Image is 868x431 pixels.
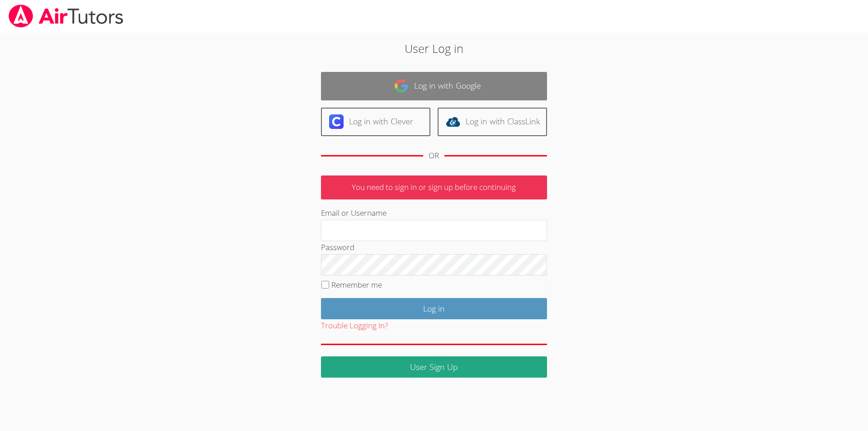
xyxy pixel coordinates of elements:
a: Log in with Google [321,72,547,100]
a: Log in with Clever [321,108,430,136]
label: Email or Username [321,208,387,218]
h2: User Log in [200,40,669,57]
a: Log in with ClassLink [438,108,547,136]
label: Remember me [331,279,382,290]
p: You need to sign in or sign up before continuing [321,175,547,199]
label: Password [321,242,354,252]
img: classlink-logo-d6bb404cc1216ec64c9a2012d9dc4662098be43eaf13dc465df04b49fa7ab582.svg [446,114,460,129]
img: clever-logo-6eab21bc6e7a338710f1a6ff85c0baf02591cd810cc4098c63d3a4b26e2feb20.svg [329,114,344,129]
img: google-logo-50288ca7cdecda66e5e0955fdab243c47b7ad437acaf1139b6f446037453330a.svg [394,79,409,93]
img: airtutors_banner-c4298cdbf04f3fff15de1276eac7730deb9818008684d7c2e4769d2f7ddbe033.png [8,5,124,28]
input: Log in [321,298,547,319]
a: User Sign Up [321,356,547,378]
button: Trouble Logging In? [321,319,388,332]
div: OR [429,149,439,162]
